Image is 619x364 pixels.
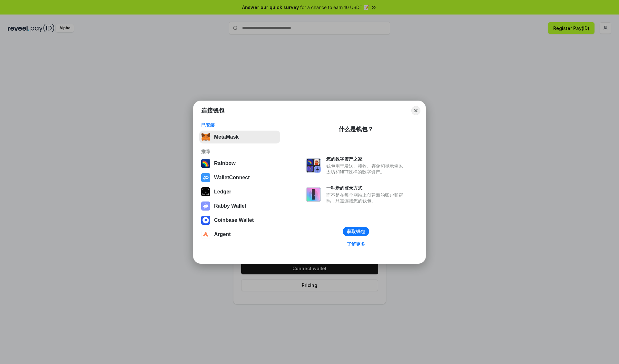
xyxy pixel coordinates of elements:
[347,229,365,234] div: 获取钱包
[201,149,278,154] div: 推荐
[326,185,406,191] div: 一种新的登录方式
[214,161,236,166] div: Rainbow
[201,216,210,225] img: svg+xml,%3Csvg%20width%3D%2228%22%20height%3D%2228%22%20viewBox%3D%220%200%2028%2028%22%20fill%3D...
[201,107,224,114] h1: 连接钱包
[343,240,369,248] a: 了解更多
[214,217,254,223] div: Coinbase Wallet
[306,187,321,202] img: svg+xml,%3Csvg%20xmlns%3D%22http%3A%2F%2Fwww.w3.org%2F2000%2Fsvg%22%20fill%3D%22none%22%20viewBox...
[339,125,373,133] div: 什么是钱包？
[199,228,280,241] button: Argent
[201,133,210,142] img: svg+xml,%3Csvg%20fill%3D%22none%22%20height%3D%2233%22%20viewBox%3D%220%200%2035%2033%22%20width%...
[199,157,280,170] button: Rainbow
[199,185,280,198] button: Ledger
[343,227,369,236] button: 获取钱包
[201,202,210,211] img: svg+xml,%3Csvg%20xmlns%3D%22http%3A%2F%2Fwww.w3.org%2F2000%2Fsvg%22%20fill%3D%22none%22%20viewBox...
[214,231,231,237] div: Argent
[201,159,210,168] img: svg+xml,%3Csvg%20width%3D%22120%22%20height%3D%22120%22%20viewBox%3D%220%200%20120%20120%22%20fil...
[199,214,280,227] button: Coinbase Wallet
[306,158,321,173] img: svg+xml,%3Csvg%20xmlns%3D%22http%3A%2F%2Fwww.w3.org%2F2000%2Fsvg%22%20fill%3D%22none%22%20viewBox...
[199,171,280,184] button: WalletConnect
[326,156,406,162] div: 您的数字资产之家
[214,203,246,209] div: Rabby Wallet
[201,122,278,128] div: 已安装
[326,192,406,204] div: 而不是在每个网站上创建新的账户和密码，只需连接您的钱包。
[201,173,210,182] img: svg+xml,%3Csvg%20width%3D%2228%22%20height%3D%2228%22%20viewBox%3D%220%200%2028%2028%22%20fill%3D...
[347,241,365,247] div: 了解更多
[201,230,210,239] img: svg+xml,%3Csvg%20width%3D%2228%22%20height%3D%2228%22%20viewBox%3D%220%200%2028%2028%22%20fill%3D...
[214,134,239,140] div: MetaMask
[199,131,280,143] button: MetaMask
[411,106,420,115] button: Close
[199,200,280,212] button: Rabby Wallet
[214,189,231,195] div: Ledger
[326,163,406,175] div: 钱包用于发送、接收、存储和显示像以太坊和NFT这样的数字资产。
[201,187,210,196] img: svg+xml,%3Csvg%20xmlns%3D%22http%3A%2F%2Fwww.w3.org%2F2000%2Fsvg%22%20width%3D%2228%22%20height%3...
[214,175,250,181] div: WalletConnect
